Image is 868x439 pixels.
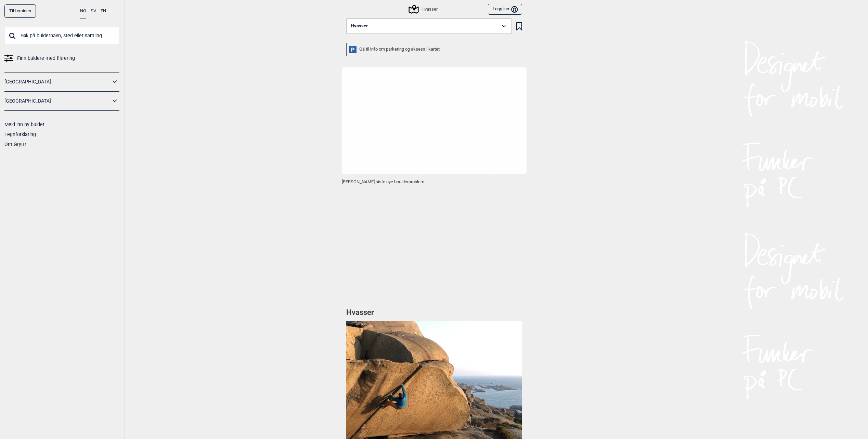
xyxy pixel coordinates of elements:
a: Meld inn ny bulder [4,122,44,127]
span: Finn buldere med filtrering [17,53,75,63]
button: Logg inn [488,4,522,15]
button: EN [101,4,106,18]
a: [GEOGRAPHIC_DATA] [4,77,111,87]
a: Om Gryttr [4,142,26,147]
div: Hvasser [410,5,437,13]
a: Til forsiden [4,4,36,18]
a: Tegnforklaring [4,132,36,137]
div: Gå til info om parkering og aksess i kartet [346,43,522,56]
button: SV [91,4,96,18]
a: [GEOGRAPHIC_DATA] [4,96,111,106]
p: [PERSON_NAME] siste nye boulderproblem... [342,178,527,185]
a: Finn buldere med filtrering [4,53,119,63]
span: Hvasser [351,24,368,29]
h1: Hvasser [346,307,522,318]
input: Søk på buldernavn, sted eller samling [4,27,119,44]
button: Hvasser [346,18,512,34]
button: NO [80,4,86,18]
